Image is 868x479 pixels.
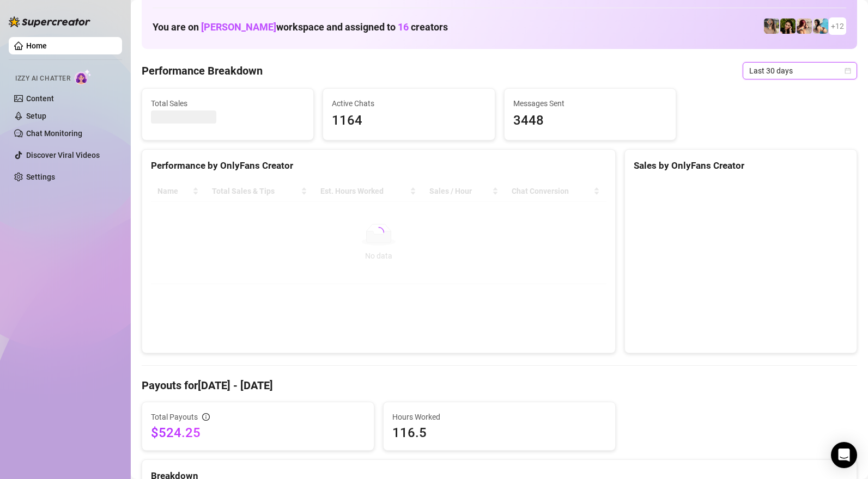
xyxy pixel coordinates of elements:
img: logo-BBDzfeDw.svg [9,16,90,27]
a: Home [26,41,47,50]
div: Sales by OnlyFans Creator [634,158,848,173]
span: loading [372,226,385,239]
img: emilylou (@emilyylouu) [764,19,779,34]
img: AI Chatter [75,69,92,85]
span: Messages Sent [513,97,667,109]
img: playfuldimples (@playfuldimples) [780,19,796,34]
span: + 12 [831,20,844,32]
a: Content [26,94,54,103]
span: Last 30 days [749,63,851,79]
span: Active Chats [332,97,485,109]
a: Settings [26,173,55,181]
a: Discover Viral Videos [26,151,100,159]
span: Izzy AI Chatter [15,73,70,84]
span: [PERSON_NAME] [201,21,276,33]
span: 116.5 [392,424,606,441]
h4: Payouts for [DATE] - [DATE] [142,378,857,393]
span: calendar [845,67,851,74]
span: 1164 [332,110,485,131]
h4: Performance Breakdown [142,63,263,78]
span: info-circle [202,413,210,421]
a: Chat Monitoring [26,129,82,138]
a: Setup [26,112,46,120]
img: North (@northnattvip) [813,19,828,34]
h1: You are on workspace and assigned to creators [153,21,448,33]
img: North (@northnattfree) [797,19,812,34]
span: $524.25 [151,424,365,441]
span: 16 [398,21,409,33]
span: Hours Worked [392,411,606,423]
div: Open Intercom Messenger [831,442,857,468]
span: Total Sales [151,97,305,109]
span: Total Payouts [151,411,198,423]
div: Performance by OnlyFans Creator [151,158,606,173]
span: 3448 [513,110,667,131]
